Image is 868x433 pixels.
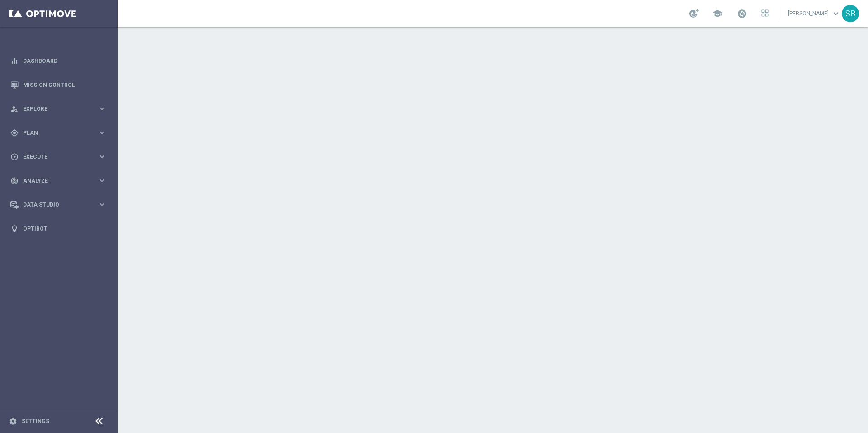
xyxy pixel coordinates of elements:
[10,177,107,184] button: track_changes Analyze keyboard_arrow_right
[10,153,19,161] i: play_circle_outline
[831,9,841,19] span: keyboard_arrow_down
[9,417,17,425] i: settings
[10,129,107,136] button: gps_fixed Plan keyboard_arrow_right
[23,154,98,160] span: Execute
[10,216,106,240] div: Optibot
[23,49,106,73] a: Dashboard
[10,153,98,161] div: Execute
[10,129,98,137] div: Plan
[10,177,19,185] i: track_changes
[10,73,106,97] div: Mission Control
[842,5,859,22] div: SB
[10,57,107,65] button: equalizer Dashboard
[23,73,106,97] a: Mission Control
[10,105,98,113] div: Explore
[10,129,19,137] i: gps_fixed
[10,57,19,65] i: equalizer
[23,178,98,184] span: Analyze
[22,419,49,424] a: Settings
[712,9,722,19] span: school
[23,106,98,112] span: Explore
[98,104,106,113] i: keyboard_arrow_right
[10,201,107,208] button: Data Studio keyboard_arrow_right
[10,153,107,160] button: play_circle_outline Execute keyboard_arrow_right
[10,177,98,185] div: Analyze
[10,49,106,73] div: Dashboard
[787,7,842,20] a: [PERSON_NAME]keyboard_arrow_down
[98,152,106,161] i: keyboard_arrow_right
[23,130,98,136] span: Plan
[98,176,106,185] i: keyboard_arrow_right
[10,105,19,113] i: person_search
[10,105,107,113] button: person_search Explore keyboard_arrow_right
[98,128,106,137] i: keyboard_arrow_right
[23,202,98,207] span: Data Studio
[10,81,107,89] button: Mission Control
[23,216,106,240] a: Optibot
[10,225,107,232] button: lightbulb Optibot
[10,201,98,209] div: Data Studio
[98,200,106,209] i: keyboard_arrow_right
[10,225,19,233] i: lightbulb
